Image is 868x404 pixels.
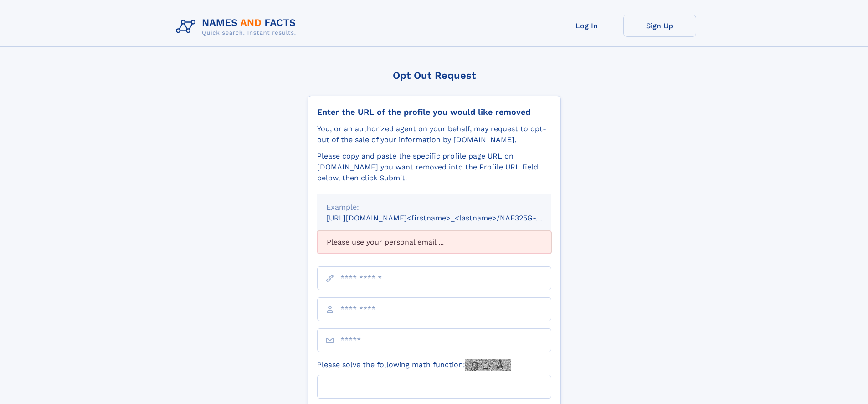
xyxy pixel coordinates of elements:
div: Enter the URL of the profile you would like removed [317,107,551,117]
div: Please copy and paste the specific profile page URL on [DOMAIN_NAME] you want removed into the Pr... [317,151,551,184]
img: Logo Names and Facts [172,15,303,39]
div: Opt Out Request [308,70,561,81]
small: [URL][DOMAIN_NAME]<firstname>_<lastname>/NAF325G-xxxxxxxx [326,214,569,222]
a: Log In [550,15,623,37]
div: You, or an authorized agent on your behalf, may request to opt-out of the sale of your informatio... [317,123,551,145]
label: Please solve the following math function: [317,359,511,371]
div: Please use your personal email ... [317,231,551,254]
a: Sign Up [623,15,696,37]
div: Example: [326,202,542,213]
